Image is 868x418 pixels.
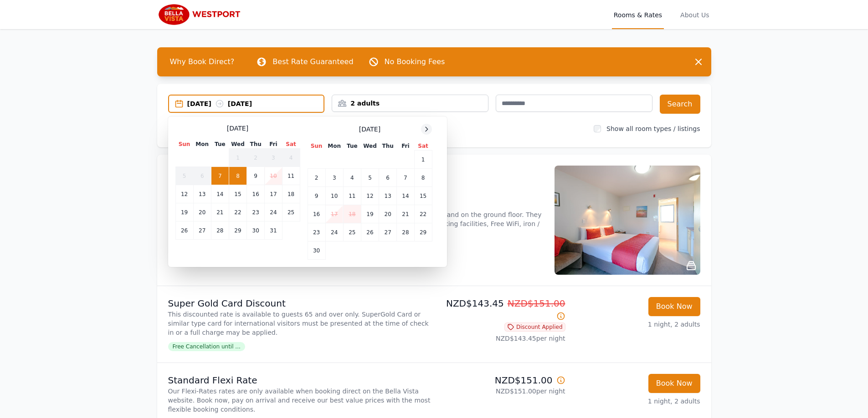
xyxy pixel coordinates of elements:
th: Fri [397,142,414,151]
td: 18 [343,205,361,223]
td: 26 [361,223,379,242]
p: Best Rate Guaranteed [272,56,353,67]
p: NZD$151.00 per night [438,387,565,396]
td: 8 [414,169,432,187]
span: [DATE] [227,124,248,133]
button: Book Now [648,374,700,393]
td: 27 [193,222,211,240]
td: 21 [211,203,229,222]
td: 14 [211,185,229,203]
div: 2 adults [332,99,488,108]
td: 4 [282,149,300,167]
td: 20 [379,205,397,223]
td: 7 [397,169,414,187]
td: 16 [247,185,265,203]
td: 4 [343,169,361,187]
td: 31 [265,222,282,240]
th: Mon [193,140,211,149]
td: 1 [414,151,432,169]
td: 26 [175,222,193,240]
td: 2 [247,149,265,167]
td: 13 [379,187,397,205]
td: 30 [308,242,325,260]
p: Our Flexi-Rates rates are only available when booking direct on the Bella Vista website. Book now... [168,387,431,414]
img: Bella Vista Westport [157,4,245,25]
label: Show all room types / listings [606,125,700,132]
td: 28 [397,223,414,242]
th: Sat [282,140,300,149]
td: 22 [414,205,432,223]
td: 16 [308,205,325,223]
td: 27 [379,223,397,242]
div: [DATE] [DATE] [187,99,324,108]
td: 5 [361,169,379,187]
td: 6 [379,169,397,187]
td: 19 [175,203,193,222]
td: 8 [229,167,247,185]
p: Super Gold Card Discount [168,297,431,310]
span: Free Cancellation until ... [168,342,245,351]
td: 28 [211,222,229,240]
td: 18 [282,185,300,203]
p: Standard Flexi Rate [168,374,431,387]
p: 1 night, 2 adults [573,397,700,406]
td: 15 [229,185,247,203]
p: 1 night, 2 adults [573,320,700,329]
td: 25 [282,203,300,222]
span: Why Book Direct? [163,53,242,71]
td: 17 [325,205,343,223]
td: 22 [229,203,247,222]
td: 3 [265,149,282,167]
td: 10 [325,187,343,205]
th: Thu [247,140,265,149]
p: No Booking Fees [385,56,445,67]
td: 2 [308,169,325,187]
button: Book Now [648,297,700,316]
th: Wed [361,142,379,151]
td: 1 [229,149,247,167]
td: 5 [175,167,193,185]
td: 30 [247,222,265,240]
th: Tue [211,140,229,149]
th: Sun [308,142,325,151]
td: 9 [308,187,325,205]
td: 25 [343,223,361,242]
td: 15 [414,187,432,205]
th: Wed [229,140,247,149]
span: Discount Applied [504,322,565,332]
td: 17 [265,185,282,203]
td: 11 [282,167,300,185]
td: 24 [265,203,282,222]
td: 29 [229,222,247,240]
td: 3 [325,169,343,187]
p: This discounted rate is available to guests 65 and over only. SuperGold Card or similar type card... [168,310,431,337]
td: 13 [193,185,211,203]
td: 12 [361,187,379,205]
p: NZD$143.45 [438,297,565,322]
td: 23 [247,203,265,222]
span: NZD$151.00 [508,298,565,309]
td: 21 [397,205,414,223]
td: 9 [247,167,265,185]
td: 6 [193,167,211,185]
th: Sat [414,142,432,151]
th: Mon [325,142,343,151]
th: Tue [343,142,361,151]
td: 19 [361,205,379,223]
td: 10 [265,167,282,185]
th: Fri [265,140,282,149]
td: 7 [211,167,229,185]
button: Search [660,95,700,114]
th: Thu [379,142,397,151]
td: 29 [414,223,432,242]
p: NZD$143.45 per night [438,334,565,343]
td: 12 [175,185,193,203]
td: 14 [397,187,414,205]
td: 11 [343,187,361,205]
td: 20 [193,203,211,222]
td: 23 [308,223,325,242]
p: NZD$151.00 [438,374,565,387]
td: 24 [325,223,343,242]
span: [DATE] [359,125,380,134]
th: Sun [175,140,193,149]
